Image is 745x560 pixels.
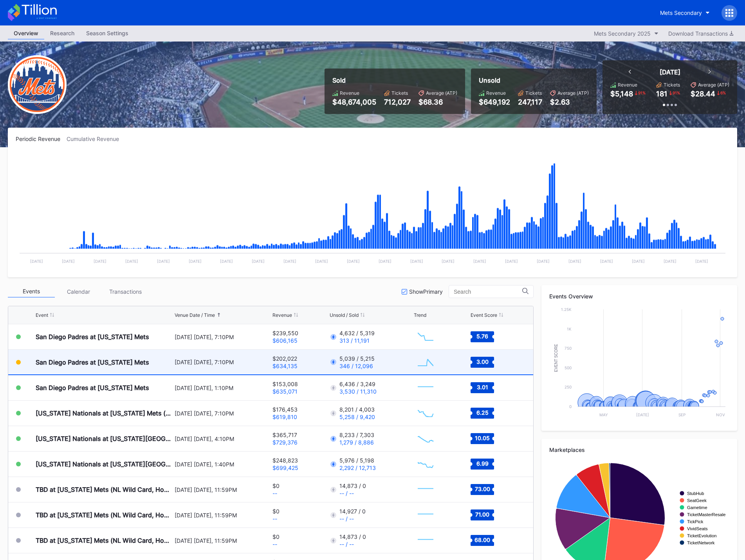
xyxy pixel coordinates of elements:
div: 4,632 / 5,319 [339,330,375,336]
div: $0 [272,533,280,540]
text: StubHub [687,491,704,496]
text: [DATE] [157,259,170,264]
text: [DATE] [220,259,233,264]
div: $0 [272,482,280,489]
text: 250 [565,385,572,389]
svg: Chart title [549,305,729,423]
text: [DATE] [632,259,645,264]
text: [DATE] [568,259,581,264]
text: 73.00 [474,486,490,492]
text: [DATE] [473,259,486,264]
div: $619,810 [272,414,298,420]
div: 14,873 / 0 [339,533,366,540]
div: Revenue [340,90,359,96]
div: San Diego Padres at [US_STATE] Mets [36,384,149,392]
div: San Diego Padres at [US_STATE] Mets [36,333,149,341]
div: Show Primary [409,288,443,295]
div: Mets Secondary [660,9,702,16]
text: 6.99 [476,460,488,467]
div: 6 % [720,90,727,96]
div: 712,027 [384,98,411,106]
div: [DATE] [DATE], 7:10PM [175,334,271,340]
div: $634,135 [272,363,298,369]
div: 91 % [637,90,646,96]
div: 5,976 / 5,198 [339,457,376,464]
text: 3.01 [476,384,488,390]
div: Events [8,285,55,298]
div: Revenue [618,82,637,88]
text: 68.00 [474,537,490,543]
div: Sold [332,76,457,84]
text: 5.76 [476,333,488,340]
div: Event Score [471,312,497,318]
div: TBD at [US_STATE] Mets (NL Wild Card, Home Game 1) (If Necessary) [36,486,173,493]
div: Mets Secondary 2025 [594,30,651,37]
svg: Chart title [414,429,437,448]
div: $2.63 [550,98,589,106]
text: May [599,412,608,417]
text: TicketEvolution [687,533,716,538]
div: 346 / 12,096 [339,363,375,369]
div: TBD at [US_STATE] Mets (NL Wild Card, Home Game 2) (If Necessary) [36,511,173,519]
div: [DATE] [DATE], 11:59PM [175,486,271,493]
text: 1.25k [561,307,572,312]
text: [DATE] [636,412,649,417]
div: 14,873 / 0 [339,482,366,489]
div: Average (ATP) [698,82,729,88]
div: [DATE] [DATE], 11:59PM [175,512,271,518]
div: -- [272,490,280,497]
div: Calendar [55,285,102,298]
div: -- [272,541,280,547]
div: 3,530 / 11,310 [339,388,377,395]
div: $176,453 [272,406,298,413]
div: TBD at [US_STATE] Mets (NL Wild Card, Home Game 3) (If Necessary) [36,537,173,544]
text: [DATE] [189,259,202,264]
div: 6,436 / 3,249 [339,381,377,387]
div: Research [44,27,80,39]
div: 247,117 [518,98,542,106]
div: -- / -- [339,490,366,497]
a: Research [44,27,80,40]
div: 14,927 / 0 [339,508,366,515]
div: -- / -- [339,541,366,547]
div: Average (ATP) [557,90,589,96]
text: TickPick [687,519,704,524]
text: [DATE] [62,259,75,264]
div: Events Overview [549,293,729,300]
text: [DATE] [600,259,613,264]
div: Season Settings [80,27,134,39]
text: VividSeats [687,526,708,531]
div: Revenue [272,312,292,318]
svg: Chart title [414,352,437,372]
text: Gametime [687,505,707,510]
div: [DATE] [DATE], 1:10PM [175,385,271,391]
svg: Chart title [16,152,729,269]
div: $248,823 [272,457,298,464]
svg: Chart title [414,505,437,525]
div: Cumulative Revenue [67,135,125,142]
div: Overview [8,27,44,40]
div: 8,233 / 7,303 [339,432,374,438]
text: 3.00 [476,358,488,365]
div: $606,165 [272,337,298,344]
div: Unsold [479,76,589,84]
div: 5,258 / 9,420 [339,414,375,420]
div: $365,717 [272,432,298,438]
text: TicketNetwork [687,540,715,545]
div: $649,192 [479,98,510,106]
div: [DATE] [DATE], 7:10PM [175,410,271,417]
text: [DATE] [505,259,518,264]
div: 5,039 / 5,215 [339,355,375,362]
text: [DATE] [94,259,106,264]
text: [DATE] [252,259,265,264]
div: [DATE] [DATE], 1:40PM [175,461,271,468]
text: Event Score [554,344,558,372]
div: San Diego Padres at [US_STATE] Mets [36,358,149,366]
div: Tickets [391,90,408,96]
div: $5,148 [610,90,633,98]
div: [DATE] [DATE], 4:10PM [175,435,271,442]
div: $202,022 [272,355,298,362]
div: [US_STATE] Nationals at [US_STATE] Mets (Pop-Up Home Run Apple Giveaway) [36,409,173,417]
text: [DATE] [315,259,328,264]
text: [DATE] [410,259,423,264]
